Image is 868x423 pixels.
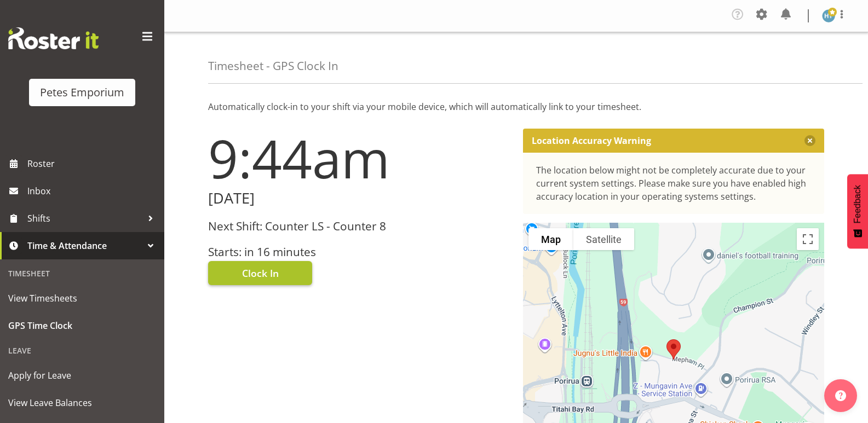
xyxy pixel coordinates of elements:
[27,155,159,172] span: Roster
[208,261,312,285] button: Clock In
[573,228,634,250] button: Show satellite imagery
[208,190,510,207] h2: [DATE]
[208,100,824,113] p: Automatically clock-in to your shift via your mobile device, which will automatically link to you...
[536,164,812,203] div: The location below might not be completely accurate due to your current system settings. Please m...
[8,395,156,411] span: View Leave Balances
[3,339,162,362] div: Leave
[3,389,162,416] a: View Leave Balances
[847,174,868,248] button: Feedback - Show survey
[242,266,279,280] span: Clock In
[27,237,142,254] span: Time & Attendance
[822,9,835,22] img: helena-tomlin701.jpg
[797,228,819,250] button: Toggle fullscreen view
[3,262,162,285] div: Timesheet
[3,362,162,389] a: Apply for Leave
[208,129,510,188] h1: 9:44am
[8,317,156,334] span: GPS Time Clock
[8,367,156,384] span: Apply for Leave
[532,135,651,146] p: Location Accuracy Warning
[208,246,510,258] h3: Starts: in 16 minutes
[8,290,156,306] span: View Timesheets
[27,210,142,227] span: Shifts
[208,60,338,72] h4: Timesheet - GPS Clock In
[27,183,159,199] span: Inbox
[804,135,815,146] button: Close message
[8,27,99,49] img: Rosterit website logo
[528,228,573,250] button: Show street map
[3,312,162,339] a: GPS Time Clock
[835,390,846,401] img: help-xxl-2.png
[3,285,162,312] a: View Timesheets
[208,220,510,233] h3: Next Shift: Counter LS - Counter 8
[40,84,124,101] div: Petes Emporium
[853,185,863,223] span: Feedback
